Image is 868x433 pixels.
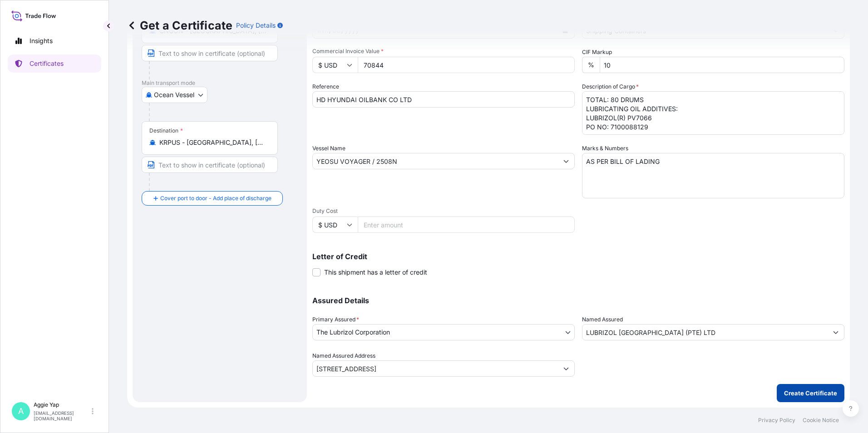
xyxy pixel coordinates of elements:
label: Marks & Numbers [582,144,628,153]
a: Insights [8,32,101,50]
a: Cookie Notice [803,417,839,424]
input: Named Assured Address [313,360,558,377]
input: Assured Name [582,324,828,340]
span: Ocean Vessel [154,90,194,99]
input: Type to search vessel name or IMO [313,153,558,169]
label: Vessel Name [312,144,345,153]
span: A [18,407,24,416]
label: Reference [312,82,339,91]
div: Destination [149,127,183,134]
span: This shipment has a letter of credit [324,268,427,277]
span: Primary Assured [312,315,359,324]
a: Privacy Policy [758,417,795,424]
input: Destination [159,138,266,147]
label: Named Assured Address [312,351,375,360]
p: Certificates [30,59,64,68]
input: Enter percentage between 0 and 24% [600,57,844,73]
input: Enter booking reference [312,91,575,108]
input: Enter amount [358,57,575,73]
p: Aggie Yap [34,401,90,408]
label: Named Assured [582,315,623,324]
button: Show suggestions [828,324,844,340]
div: % [582,57,600,73]
p: Create Certificate [784,389,837,398]
span: The Lubrizol Corporation [316,328,390,337]
p: [EMAIL_ADDRESS][DOMAIN_NAME] [34,410,90,421]
button: Show suggestions [558,153,574,169]
p: Assured Details [312,297,844,304]
span: Duty Cost [312,207,575,215]
input: Enter amount [358,216,575,233]
label: Description of Cargo [582,82,639,91]
p: Policy Details [236,21,276,30]
button: Create Certificate [777,384,844,402]
label: CIF Markup [582,48,612,57]
span: Cover port to door - Add place of discharge [160,194,271,203]
input: Text to appear on certificate [142,157,278,173]
p: Get a Certificate [127,18,232,33]
button: The Lubrizol Corporation [312,324,575,340]
button: Show suggestions [558,360,574,377]
button: Select transport [142,87,207,103]
p: Main transport mode [142,79,298,87]
input: Text to appear on certificate [142,45,278,61]
a: Certificates [8,54,101,73]
p: Insights [30,36,53,45]
p: Letter of Credit [312,253,844,260]
span: Commercial Invoice Value [312,48,575,55]
button: Cover port to door - Add place of discharge [142,191,283,206]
